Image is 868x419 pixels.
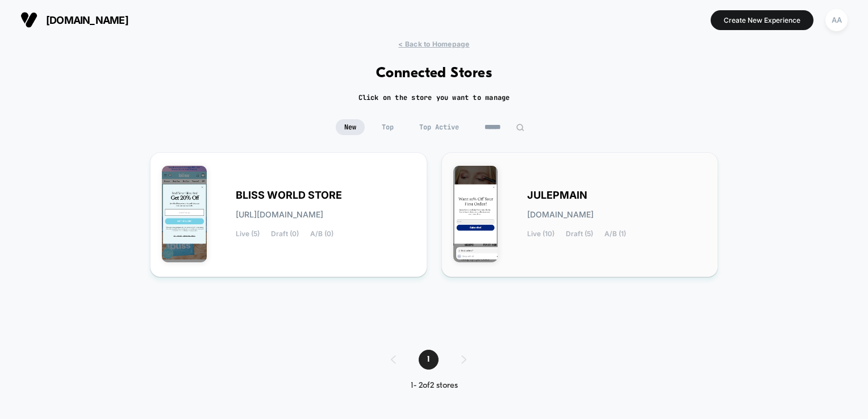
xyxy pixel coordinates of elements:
span: Live (5) [236,230,260,238]
button: [DOMAIN_NAME] [17,11,132,29]
span: A/B (1) [604,230,626,238]
div: AA [825,9,848,31]
img: JULEPMAIN [453,166,498,262]
span: 1 [419,350,439,370]
button: Create New Experience [711,10,813,30]
span: [URL][DOMAIN_NAME] [236,211,323,219]
span: Draft (5) [566,230,593,238]
img: BLISS_WORLD_STORE [162,166,207,262]
span: JULEPMAIN [527,191,587,199]
span: Draft (0) [271,230,299,238]
span: [DOMAIN_NAME] [527,211,594,219]
span: New [336,119,365,135]
span: Top Active [411,119,468,135]
h2: Click on the store you want to manage [358,93,510,102]
span: A/B (0) [310,230,333,238]
button: AA [822,9,851,32]
img: edit [516,123,524,132]
span: < Back to Homepage [398,40,469,48]
span: BLISS WORLD STORE [236,191,342,199]
div: 1 - 2 of 2 stores [379,381,489,391]
span: Live (10) [527,230,554,238]
img: Visually logo [20,11,37,28]
span: Top [373,119,402,135]
span: [DOMAIN_NAME] [46,14,128,26]
h1: Connected Stores [376,65,493,82]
